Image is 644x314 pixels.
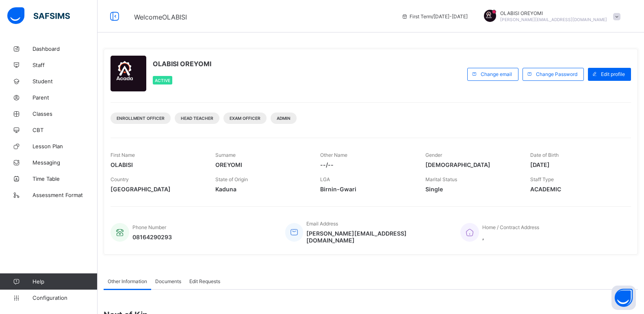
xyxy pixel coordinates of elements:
span: Single [425,186,518,193]
span: OLABISI [111,161,203,168]
span: Messaging [33,159,98,166]
span: Edit Requests [189,278,220,284]
span: Marital Status [425,176,457,182]
span: Admin [277,116,291,121]
span: Student [33,78,98,84]
span: Home / Contract Address [482,224,539,230]
span: Change email [481,71,512,77]
span: State of Origin [215,176,248,182]
span: Change Password [536,71,577,77]
span: Other Name [320,152,347,158]
span: [DEMOGRAPHIC_DATA] [425,161,518,168]
span: [GEOGRAPHIC_DATA] [111,186,203,193]
span: [PERSON_NAME][EMAIL_ADDRESS][DOMAIN_NAME] [500,17,607,22]
span: Time Table [33,175,98,182]
span: Dashboard [33,45,98,52]
span: Configuration [33,295,97,301]
span: OLABISI OREYOMI [153,60,211,68]
span: OREYOMI [215,161,308,168]
span: Welcome OLABISI [134,13,187,21]
span: Help [33,278,97,285]
span: Head Teacher [181,116,213,121]
button: Open asap [611,286,636,310]
div: OLABISIOREYOMI [476,10,624,23]
span: Edit profile [601,71,625,77]
span: Exam Officer [230,116,260,121]
span: Date of Birth [530,152,559,158]
span: OLABISI OREYOMI [500,10,607,16]
span: Phone Number [132,224,166,230]
span: Staff [33,62,98,68]
span: Staff Type [530,176,554,182]
span: CBT [33,127,98,133]
span: [PERSON_NAME][EMAIL_ADDRESS][DOMAIN_NAME] [306,230,448,244]
span: session/term information [401,13,468,19]
span: [DATE] [530,161,623,168]
span: Parent [33,94,98,101]
span: Assessment Format [33,192,98,198]
span: ACADEMIC [530,186,623,193]
img: safsims [7,7,70,24]
span: Active [155,78,170,83]
span: , [482,234,539,240]
span: First Name [111,152,135,158]
span: 08164290293 [132,234,172,240]
span: Documents [155,278,181,284]
span: Other Information [108,278,147,284]
span: Classes [33,110,98,117]
span: Kaduna [215,186,308,193]
span: Birnin-Gwari [320,186,413,193]
span: --/-- [320,161,413,168]
span: Gender [425,152,442,158]
span: Email Address [306,221,338,227]
span: Lesson Plan [33,143,98,149]
span: Surname [215,152,236,158]
span: Country [111,176,129,182]
span: LGA [320,176,330,182]
span: Enrollment Officer [117,116,165,121]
